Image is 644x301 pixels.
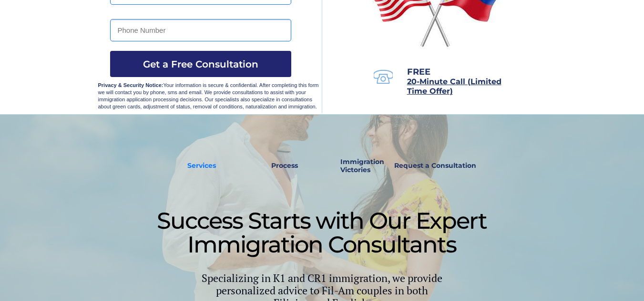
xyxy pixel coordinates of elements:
[181,155,223,177] a: Services
[337,155,368,177] a: Immigration Victories
[271,161,298,170] strong: Process
[266,155,303,177] a: Process
[407,78,501,95] a: 20-Minute Call (Limited Time Offer)
[98,82,164,88] strong: Privacy & Security Notice:
[394,161,476,170] strong: Request a Consultation
[98,82,319,109] span: Your information is secure & confidential. After completing this form we will contact you by phon...
[157,207,487,258] span: Success Starts with Our Expert Immigration Consultants
[110,19,291,41] input: Phone Number
[187,161,216,170] strong: Services
[390,155,480,177] a: Request a Consultation
[407,77,501,96] span: 20-Minute Call (Limited Time Offer)
[407,67,430,77] span: FREE
[340,157,384,174] strong: Immigration Victories
[110,58,291,70] span: Get a Free Consultation
[110,51,291,77] button: Get a Free Consultation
